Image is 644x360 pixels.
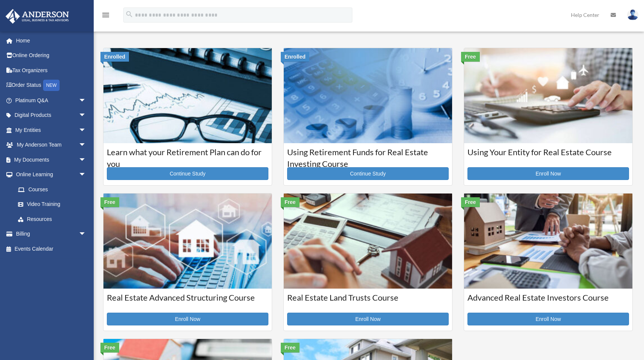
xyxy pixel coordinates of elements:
[627,9,638,20] img: User Pic
[5,33,97,48] a: Home
[3,9,71,24] img: Anderson Advisors Platinum Portal
[5,241,97,256] a: Events Calendar
[10,182,94,197] a: Courses
[467,167,629,180] a: Enroll Now
[125,10,133,18] i: search
[100,343,119,352] div: Free
[5,152,97,167] a: My Documentsarrow_drop_down
[79,167,94,183] span: arrow_drop_down
[10,212,97,227] a: Resources
[5,63,97,78] a: Tax Organizers
[100,52,129,62] div: Enrolled
[287,292,449,311] h3: Real Estate Land Trusts Course
[281,343,300,352] div: Free
[287,167,449,180] a: Continue Study
[281,197,300,207] div: Free
[107,292,268,311] h3: Real Estate Advanced Structuring Course
[79,108,94,123] span: arrow_drop_down
[5,108,97,123] a: Digital Productsarrow_drop_down
[43,80,60,91] div: NEW
[287,147,449,165] h3: Using Retirement Funds for Real Estate Investing Course
[5,78,97,93] a: Order StatusNEW
[101,13,110,20] a: menu
[10,197,97,212] a: Video Training
[5,48,97,63] a: Online Ordering
[79,93,94,108] span: arrow_drop_down
[281,52,309,62] div: Enrolled
[107,313,268,325] a: Enroll Now
[5,167,97,182] a: Online Learningarrow_drop_down
[107,147,268,165] h3: Learn what your Retirement Plan can do for you
[5,93,97,108] a: Platinum Q&Aarrow_drop_down
[79,152,94,168] span: arrow_drop_down
[461,52,480,62] div: Free
[467,292,629,311] h3: Advanced Real Estate Investors Course
[467,313,629,325] a: Enroll Now
[79,138,94,153] span: arrow_drop_down
[5,227,97,242] a: Billingarrow_drop_down
[461,197,480,207] div: Free
[467,147,629,165] h3: Using Your Entity for Real Estate Course
[79,227,94,242] span: arrow_drop_down
[107,167,268,180] a: Continue Study
[101,11,110,20] i: menu
[5,123,97,138] a: My Entitiesarrow_drop_down
[5,138,97,153] a: My Anderson Teamarrow_drop_down
[79,123,94,138] span: arrow_drop_down
[100,197,119,207] div: Free
[287,313,449,325] a: Enroll Now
